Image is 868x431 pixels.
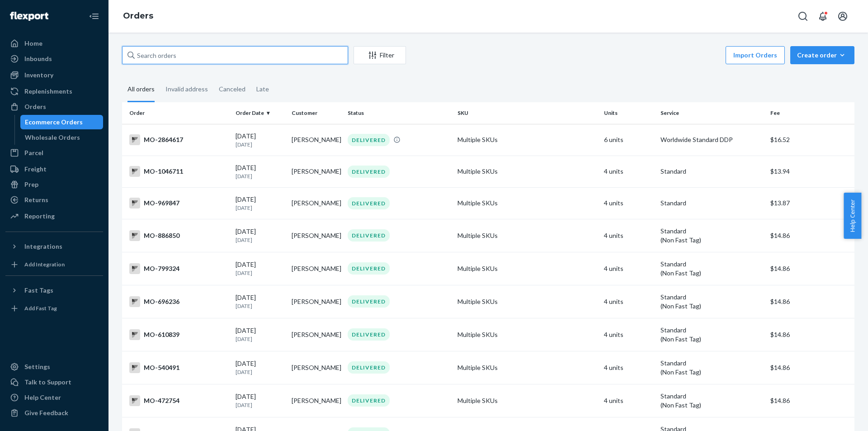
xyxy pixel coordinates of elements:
[20,115,104,129] a: Ecommerce Orders
[5,239,103,254] button: Integrations
[660,260,763,269] p: Standard
[5,283,103,298] button: Fast Tags
[844,193,861,239] button: Help Center
[600,252,656,285] td: 4 units
[767,252,854,285] td: $14.86
[236,293,284,310] div: [DATE]
[116,3,160,29] ol: breadcrumbs
[219,77,245,101] div: Canceled
[129,296,228,307] div: MO-696236
[600,285,656,318] td: 4 units
[236,335,284,343] p: [DATE]
[767,219,854,252] td: $14.86
[5,257,103,272] a: Add Integration
[5,99,103,114] a: Orders
[122,46,348,64] input: Search orders
[24,87,72,96] div: Replenishments
[24,102,46,111] div: Orders
[129,395,228,406] div: MO-472754
[657,102,767,124] th: Service
[129,362,228,373] div: MO-540491
[5,146,103,160] a: Parcel
[454,219,600,252] td: Multiple SKUs
[25,118,83,127] div: Ecommerce Orders
[129,263,228,274] div: MO-799324
[288,252,344,285] td: [PERSON_NAME]
[24,39,42,48] div: Home
[600,124,656,156] td: 6 units
[24,242,62,251] div: Integrations
[767,351,854,384] td: $14.86
[600,318,656,351] td: 4 units
[236,163,284,180] div: [DATE]
[767,285,854,318] td: $14.86
[24,195,48,204] div: Returns
[354,46,406,64] button: Filter
[236,204,284,212] p: [DATE]
[454,252,600,285] td: Multiple SKUs
[288,384,344,417] td: [PERSON_NAME]
[129,230,228,241] div: MO-886850
[24,362,50,371] div: Settings
[660,269,763,278] div: (Non Fast Tag)
[256,77,269,101] div: Late
[660,368,763,377] div: (Non Fast Tag)
[660,135,763,144] p: Worldwide Standard DDP
[797,51,848,60] div: Create order
[5,162,103,176] a: Freight
[127,77,155,102] div: All orders
[660,293,763,302] p: Standard
[454,124,600,156] td: Multiple SKUs
[767,156,854,187] td: $13.94
[236,269,284,277] p: [DATE]
[5,301,103,316] a: Add Fast Tag
[24,180,38,189] div: Prep
[600,156,656,187] td: 4 units
[288,219,344,252] td: [PERSON_NAME]
[288,318,344,351] td: [PERSON_NAME]
[24,408,68,417] div: Give Feedback
[348,295,390,308] div: DELIVERED
[5,360,103,374] a: Settings
[660,199,763,208] p: Standard
[454,285,600,318] td: Multiple SKUs
[834,7,852,25] button: Open account menu
[10,12,48,21] img: Flexport logo
[129,134,228,145] div: MO-2864617
[236,132,284,148] div: [DATE]
[288,187,344,219] td: [PERSON_NAME]
[5,84,103,99] a: Replenishments
[5,193,103,207] a: Returns
[5,375,103,389] a: Talk to Support
[454,187,600,219] td: Multiple SKUs
[600,351,656,384] td: 4 units
[24,165,47,174] div: Freight
[236,359,284,376] div: [DATE]
[767,102,854,124] th: Fee
[454,384,600,417] td: Multiple SKUs
[814,7,832,25] button: Open notifications
[660,335,763,344] div: (Non Fast Tag)
[660,236,763,245] div: (Non Fast Tag)
[24,393,61,402] div: Help Center
[288,124,344,156] td: [PERSON_NAME]
[5,68,103,82] a: Inventory
[767,318,854,351] td: $14.86
[129,166,228,177] div: MO-1046711
[236,392,284,409] div: [DATE]
[85,7,103,25] button: Close Navigation
[454,351,600,384] td: Multiple SKUs
[348,166,390,178] div: DELIVERED
[288,351,344,384] td: [PERSON_NAME]
[660,227,763,236] p: Standard
[292,109,340,117] div: Customer
[454,156,600,187] td: Multiple SKUs
[129,329,228,340] div: MO-610839
[236,227,284,244] div: [DATE]
[165,77,208,101] div: Invalid address
[236,195,284,212] div: [DATE]
[348,197,390,209] div: DELIVERED
[236,368,284,376] p: [DATE]
[236,401,284,409] p: [DATE]
[660,167,763,176] p: Standard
